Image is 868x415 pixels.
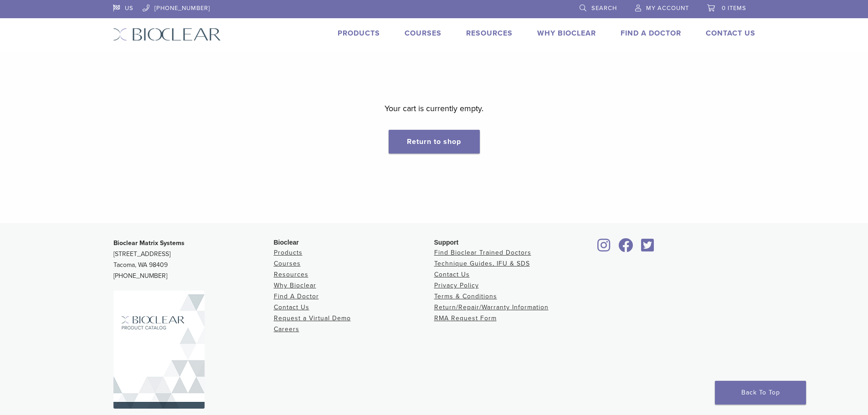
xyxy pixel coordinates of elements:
a: Why Bioclear [274,282,316,289]
span: 0 items [722,5,746,12]
a: Contact Us [706,29,755,38]
a: Return to shop [389,130,480,154]
a: Why Bioclear [537,29,596,38]
a: Back To Top [715,381,806,405]
a: Contact Us [434,271,470,278]
a: Contact Us [274,303,309,311]
a: Courses [405,29,442,38]
a: Terms & Conditions [434,292,497,300]
p: Your cart is currently empty. [385,102,483,115]
a: Find Bioclear Trained Doctors [434,249,531,256]
a: Bioclear [638,244,657,253]
a: Resources [274,271,308,278]
a: Careers [274,325,299,333]
a: Products [274,249,303,256]
a: Products [338,29,380,38]
span: Support [434,239,459,246]
a: Resources [466,29,513,38]
strong: Bioclear Matrix Systems [113,239,185,247]
span: Search [591,5,617,12]
a: Find A Doctor [621,29,681,38]
img: Bioclear [113,291,205,409]
p: [STREET_ADDRESS] Tacoma, WA 98409 [PHONE_NUMBER] [113,238,274,282]
img: Bioclear [113,28,221,41]
span: Bioclear [274,239,299,246]
a: RMA Request Form [434,314,497,322]
a: Technique Guides, IFU & SDS [434,260,530,267]
a: Request a Virtual Demo [274,314,351,322]
a: Bioclear [616,244,637,253]
a: Privacy Policy [434,282,479,289]
a: Bioclear [595,244,614,253]
span: My Account [646,5,689,12]
a: Find A Doctor [274,292,319,300]
a: Return/Repair/Warranty Information [434,303,549,311]
a: Courses [274,260,301,267]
